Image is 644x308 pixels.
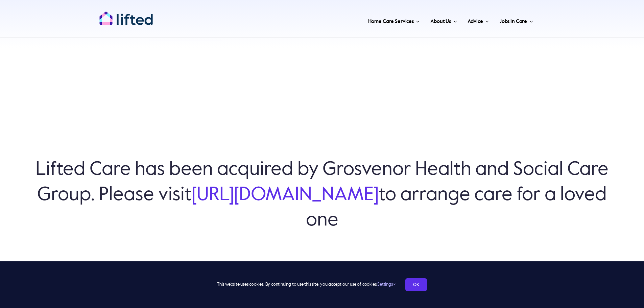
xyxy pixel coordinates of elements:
span: Advice [468,16,483,27]
nav: Main Menu [175,10,535,30]
a: Home Care Services [366,10,422,30]
h6: Lifted Care has been acquired by Grosvenor Health and Social Care Group. Please visit to arrange ... [34,157,610,233]
a: [URL][DOMAIN_NAME] [192,186,379,205]
span: Jobs in Care [500,16,527,27]
a: Jobs in Care [498,10,535,30]
a: OK [405,278,427,291]
a: About Us [428,10,459,30]
span: Home Care Services [368,16,414,27]
a: lifted-logo [99,11,153,18]
span: About Us [430,16,451,27]
span: This website uses cookies. By continuing to use this site, you accept our use of cookies. [217,279,395,290]
a: Settings [377,282,395,287]
a: Advice [466,10,491,30]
